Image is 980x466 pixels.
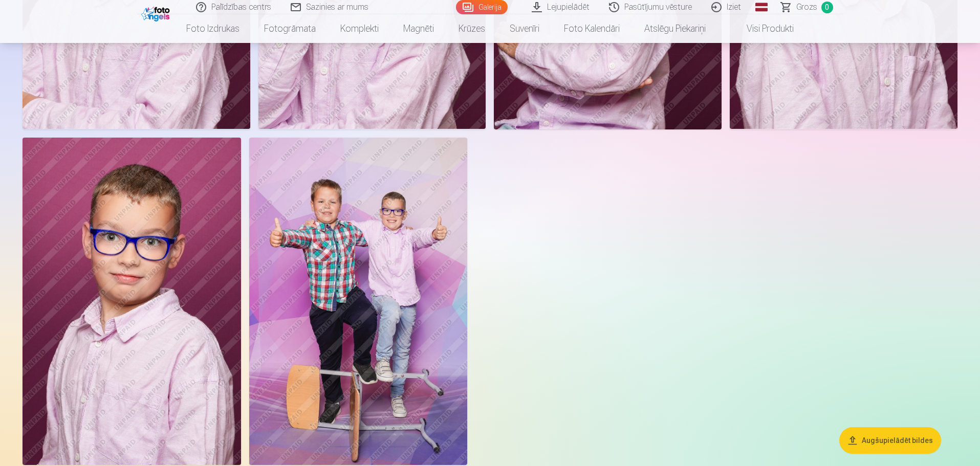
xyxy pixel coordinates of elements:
[328,14,391,43] a: Komplekti
[252,14,328,43] a: Fotogrāmata
[632,14,718,43] a: Atslēgu piekariņi
[839,427,941,454] button: Augšupielādēt bildes
[391,14,446,43] a: Magnēti
[141,4,172,21] img: /fa1
[174,14,252,43] a: Foto izdrukas
[718,14,806,43] a: Visi produkti
[497,14,552,43] a: Suvenīri
[796,1,817,13] span: Grozs
[552,14,632,43] a: Foto kalendāri
[446,14,497,43] a: Krūzes
[821,2,833,13] span: 0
